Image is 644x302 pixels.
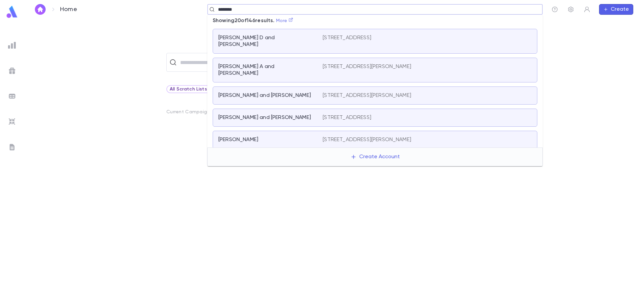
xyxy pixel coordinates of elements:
[323,92,411,99] p: [STREET_ADDRESS][PERSON_NAME]
[207,15,299,27] p: Showing 20 of 146 results.
[170,85,215,93] div: All Scratch Lists
[166,109,210,115] p: Current Campaign
[218,136,258,143] p: [PERSON_NAME]
[323,63,411,70] p: [STREET_ADDRESS][PERSON_NAME]
[218,92,311,99] p: [PERSON_NAME] and [PERSON_NAME]
[60,6,77,13] p: Home
[323,35,371,41] p: [STREET_ADDRESS]
[8,67,16,75] img: campaigns_grey.99e729a5f7ee94e3726e6486bddda8f1.svg
[5,5,19,18] img: logo
[276,18,293,23] a: More
[36,7,44,12] img: home_white.a664292cf8c1dea59945f0da9f25487c.svg
[8,41,16,49] img: reports_grey.c525e4749d1bce6a11f5fe2a8de1b229.svg
[218,114,311,121] p: [PERSON_NAME] and [PERSON_NAME]
[8,92,16,100] img: batches_grey.339ca447c9d9533ef1741baa751efc33.svg
[8,143,16,151] img: letters_grey.7941b92b52307dd3b8a917253454ce1c.svg
[166,85,218,93] div: All Scratch Lists
[8,118,16,126] img: imports_grey.530a8a0e642e233f2baf0ef88e8c9fcb.svg
[323,136,411,143] p: [STREET_ADDRESS][PERSON_NAME]
[323,114,371,121] p: [STREET_ADDRESS]
[218,35,315,48] p: [PERSON_NAME] D and [PERSON_NAME]
[599,4,633,15] button: Create
[218,63,315,77] p: [PERSON_NAME] A and [PERSON_NAME]
[345,150,405,163] button: Create Account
